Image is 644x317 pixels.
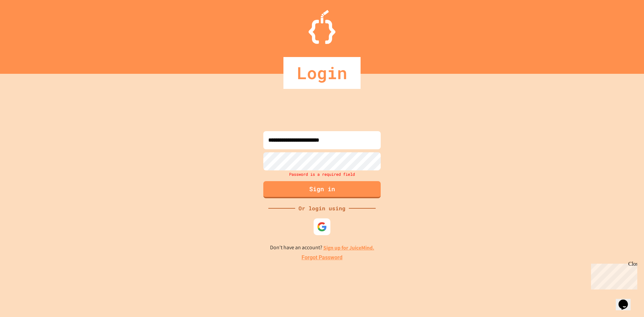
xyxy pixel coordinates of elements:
[270,244,374,252] p: Don't have an account?
[295,204,349,212] div: Or login using
[616,290,637,310] iframe: chat widget
[283,57,361,89] div: Login
[588,261,637,289] iframe: chat widget
[263,181,381,198] button: Sign in
[323,244,374,251] a: Sign up for JuiceMind.
[317,222,327,232] img: google-icon.svg
[262,170,382,178] div: Password is a required field
[302,254,342,262] a: Forgot Password
[3,3,46,43] div: Chat with us now!Close
[309,10,335,44] img: Logo.svg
